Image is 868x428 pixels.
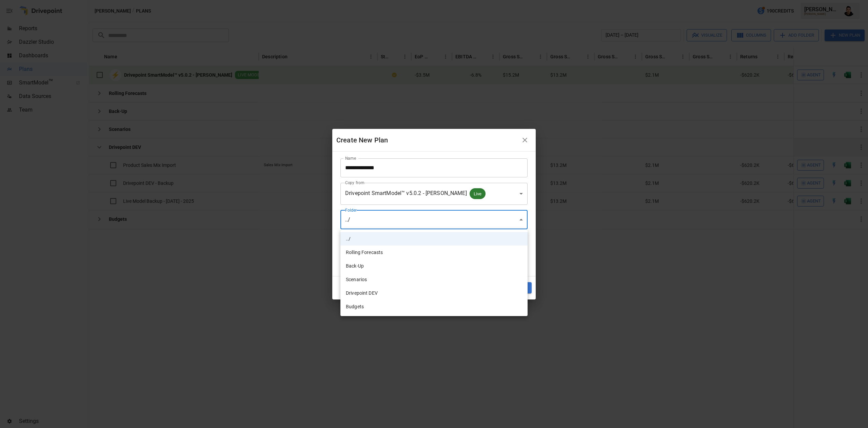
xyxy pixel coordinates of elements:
[340,286,528,300] li: Drivepoint DEV
[340,246,528,259] li: Rolling Forecasts
[340,273,528,286] li: Scenarios
[340,232,528,246] li: ../
[340,259,528,273] li: Back-Up
[340,300,528,313] li: Budgets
